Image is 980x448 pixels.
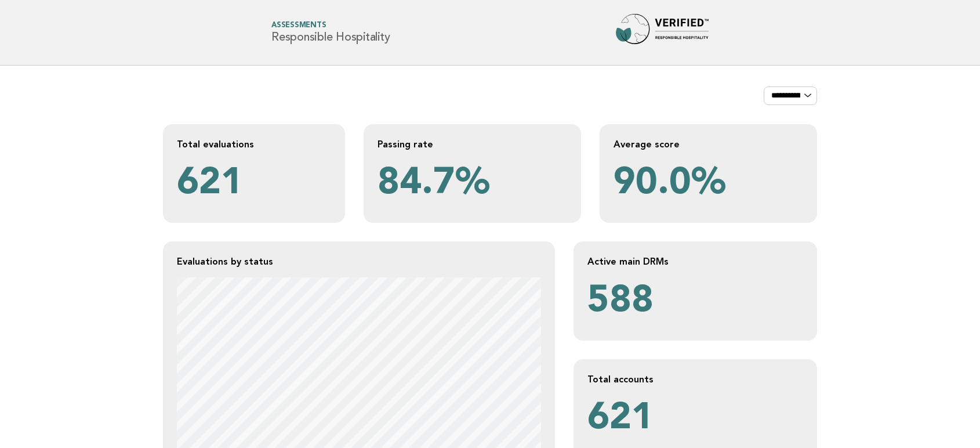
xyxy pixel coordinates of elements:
[614,138,803,150] h2: Average score
[614,160,803,209] p: 90.0%
[587,277,803,327] p: 588
[587,395,803,444] p: 621
[378,160,567,209] p: 84.7%
[587,373,803,385] h2: Total accounts
[271,22,390,44] h1: Responsible Hospitality
[177,138,331,150] h2: Total evaluations
[587,255,803,268] h2: Active main DRMs
[616,14,709,51] img: Forbes Travel Guide
[177,160,331,209] p: 621
[177,255,541,268] h2: Evaluations by status
[271,22,390,30] span: Assessments
[378,138,567,150] h2: Passing rate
